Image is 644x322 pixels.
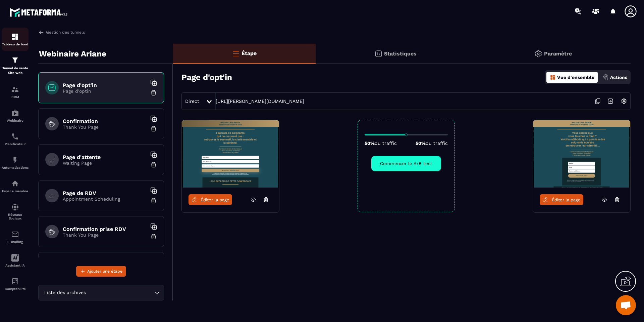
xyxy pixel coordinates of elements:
p: CRM [2,95,29,99]
span: du traffic [426,140,448,146]
img: scheduler [11,132,19,140]
a: automationsautomationsAutomatisations [2,151,29,174]
p: Statistiques [384,50,417,57]
p: Tableau de bord [2,42,29,46]
img: accountant [11,277,19,285]
p: Tunnel de vente Site web [2,66,29,75]
img: stats.20deebd0.svg [374,50,382,58]
p: Thank You Page [63,232,147,238]
span: du traffic [375,140,397,146]
a: formationformationCRM [2,80,29,104]
a: Éditer la page [189,194,232,205]
img: bars-o.4a397970.svg [232,49,240,57]
a: automationsautomationsWebinaire [2,104,29,127]
h6: Confirmation [63,118,147,124]
div: Ouvrir le chat [616,295,636,315]
span: Direct [185,98,199,104]
h6: Page d'attente [63,154,147,160]
img: trash [150,197,157,204]
p: Webinaire Ariane [39,47,106,61]
img: image [533,120,630,188]
div: Search for option [38,285,164,300]
button: Ajouter une étape [76,266,126,277]
a: emailemailE-mailing [2,225,29,249]
img: arrow [38,29,44,35]
a: [URL][PERSON_NAME][DOMAIN_NAME] [216,98,304,104]
img: formation [11,56,19,64]
p: Vue d'ensemble [557,75,594,80]
a: social-networksocial-networkRéseaux Sociaux [2,198,29,225]
p: Waiting Page [63,160,147,166]
img: automations [11,179,19,188]
h6: Page d'opt'in [63,82,147,88]
input: Search for option [87,289,153,296]
img: trash [150,89,157,96]
a: formationformationTableau de bord [2,28,29,51]
p: Espace membre [2,189,29,193]
a: Éditer la page [540,194,583,205]
img: actions.d6e523a2.png [603,74,609,80]
p: Réseaux Sociaux [2,213,29,220]
img: setting-w.858f3a88.svg [618,95,630,108]
img: automations [11,109,19,117]
h6: Page de RDV [63,190,147,196]
p: E-mailing [2,240,29,244]
p: Étape [241,50,257,56]
p: Appointment Scheduling [63,196,147,202]
span: Liste des archives [43,289,87,296]
p: 50% [416,140,448,146]
p: Planificateur [2,142,29,146]
img: trash [150,125,157,132]
p: Automatisations [2,166,29,169]
h3: Page d'opt'in [181,73,232,82]
p: Thank You Page [63,124,147,130]
img: trash [150,161,157,168]
img: dashboard-orange.40269519.svg [550,74,556,80]
img: image [182,120,279,188]
h6: Confirmation prise RDV [63,226,147,232]
img: email [11,230,19,238]
p: Page d'optin [63,88,147,94]
img: automations [11,156,19,164]
img: logo [9,6,70,18]
p: 50% [365,140,397,146]
img: formation [11,33,19,41]
img: trash [150,233,157,240]
a: automationsautomationsEspace membre [2,174,29,198]
a: formationformationTunnel de vente Site web [2,51,29,80]
a: accountantaccountantComptabilité [2,272,29,296]
img: arrow-next.bcc2205e.svg [604,95,617,108]
a: Assistant IA [2,249,29,272]
img: formation [11,85,19,93]
span: Éditer la page [552,197,581,202]
img: social-network [11,203,19,211]
button: Commencer le A/B test [371,156,441,171]
span: Ajouter une étape [87,268,122,275]
p: Actions [610,75,627,80]
p: Paramètre [544,50,572,57]
p: Comptabilité [2,287,29,291]
span: Éditer la page [201,197,229,202]
a: Gestion des tunnels [38,29,85,35]
p: Webinaire [2,119,29,122]
img: setting-gr.5f69749f.svg [534,50,542,58]
a: schedulerschedulerPlanificateur [2,127,29,151]
p: Assistant IA [2,264,29,267]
